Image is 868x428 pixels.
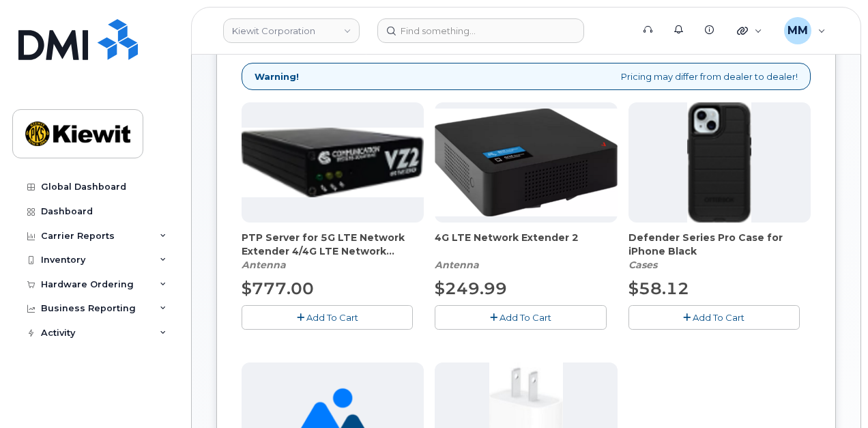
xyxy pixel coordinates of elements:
[242,128,424,197] img: Casa_Sysem.png
[242,259,286,271] em: Antenna
[306,312,358,323] span: Add To Cart
[628,305,800,329] button: Add To Cart
[435,279,507,298] span: $249.99
[435,259,479,271] em: Antenna
[223,18,360,43] a: Kiewit Corporation
[628,259,657,271] em: Cases
[242,279,314,298] span: $777.00
[242,231,424,272] div: PTP Server for 5G LTE Network Extender 4/4G LTE Network Extender 3
[727,17,772,44] div: Quicklinks
[242,231,424,258] span: PTP Server for 5G LTE Network Extender 4/4G LTE Network Extender 3
[242,305,413,329] button: Add To Cart
[809,369,858,418] iframe: Messenger Launcher
[787,23,808,39] span: MM
[775,17,835,44] div: Michael Manahan
[687,102,751,223] img: defenderiphone14.png
[435,231,617,272] div: 4G LTE Network Extender 2
[435,109,617,216] img: 4glte_extender.png
[255,70,299,83] strong: Warning!
[242,63,811,91] div: Pricing may differ from dealer to dealer!
[628,231,811,258] span: Defender Series Pro Case for iPhone Black
[435,231,617,258] span: 4G LTE Network Extender 2
[435,305,606,329] button: Add To Cart
[628,279,689,298] span: $58.12
[693,312,744,323] span: Add To Cart
[500,312,551,323] span: Add To Cart
[628,231,811,272] div: Defender Series Pro Case for iPhone Black
[377,18,584,43] input: Find something...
